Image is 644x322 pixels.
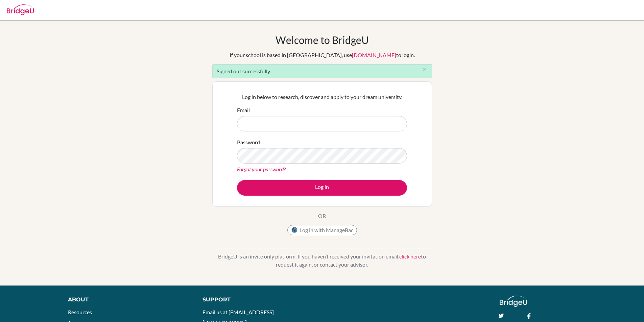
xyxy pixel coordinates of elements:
img: Bridge-U [7,4,34,15]
button: Close [418,65,432,75]
div: Support [202,296,314,304]
div: If your school is based in [GEOGRAPHIC_DATA], use to login. [230,51,415,59]
h1: Welcome to BridgeU [276,34,369,46]
a: click here [399,253,421,259]
a: Resources [68,309,92,315]
p: BridgeU is an invite only platform. If you haven’t received your invitation email, to request it ... [212,252,432,269]
p: Log in below to research, discover and apply to your dream university. [237,93,407,101]
a: Forgot your password? [237,166,286,172]
div: About [68,296,187,304]
i: close [422,67,427,72]
p: OR [318,212,326,220]
label: Email [237,106,250,114]
img: logo_white@2x-f4f0deed5e89b7ecb1c2cc34c3e3d731f90f0f143d5ea2071677605dd97b5244.png [500,296,527,307]
button: Log in [237,180,407,196]
label: Password [237,138,260,146]
button: Log in with ManageBac [287,225,357,235]
a: [DOMAIN_NAME] [352,52,396,58]
div: Signed out successfully. [212,64,432,78]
